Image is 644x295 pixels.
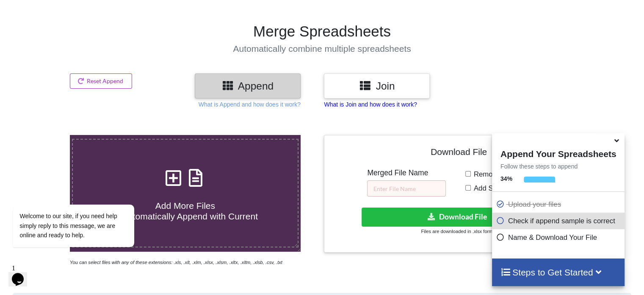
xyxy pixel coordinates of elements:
span: Remove Duplicates [471,170,536,178]
i: You can select files with any of these extensions: .xls, .xlt, .xlm, .xlsx, .xlsm, .xltx, .xltm, ... [70,260,282,265]
h3: Append [201,80,294,92]
span: Add Source File Names [471,184,549,192]
h5: Merged File Name [367,169,446,177]
small: Files are downloaded in .xlsx format [421,229,496,234]
p: Name & Download Your File [496,232,622,243]
h4: Download File [330,141,587,166]
p: Upload your files [496,199,622,210]
h3: Join [330,80,423,92]
h4: Append Your Spreadsheets [492,146,625,159]
button: Download File [362,208,554,227]
input: Enter File Name [367,180,446,197]
iframe: chat widget [8,261,36,287]
p: Check if append sample is correct [496,216,622,226]
span: Add More Files to Automatically Append with Current [113,201,258,221]
p: What is Join and how does it work? [324,100,417,109]
p: Follow these steps to append [492,162,625,171]
iframe: chat widget [8,128,161,257]
p: What is Append and how does it work? [199,100,301,109]
button: Reset Append [70,73,133,89]
h4: Steps to Get Started [500,267,616,278]
b: 34 % [500,175,512,182]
